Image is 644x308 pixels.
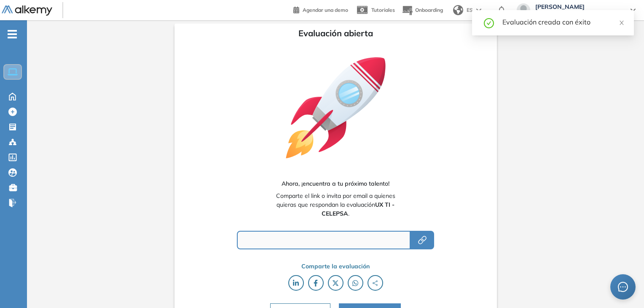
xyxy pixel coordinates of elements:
[298,27,373,40] span: Evaluación abierta
[402,1,443,19] button: Onboarding
[467,6,473,14] span: ES
[303,7,348,13] span: Agendar una demo
[502,17,624,27] div: Evaluación creada con éxito
[618,282,628,292] span: message
[535,3,622,10] span: [PERSON_NAME]
[415,7,443,13] span: Onboarding
[2,5,52,16] img: Logo
[272,192,398,218] span: Comparte el link o invita por email a quienes quieras que respondan la evaluación .
[453,5,463,15] img: world
[293,4,348,14] a: Agendar una demo
[301,262,370,271] span: Comparte la evaluación
[8,33,17,35] i: -
[282,179,389,188] span: Ahora, ¡encuentra a tu próximo talento!
[619,20,625,26] span: close
[371,7,395,13] span: Tutoriales
[476,8,481,12] img: arrow
[484,17,494,28] span: check-circle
